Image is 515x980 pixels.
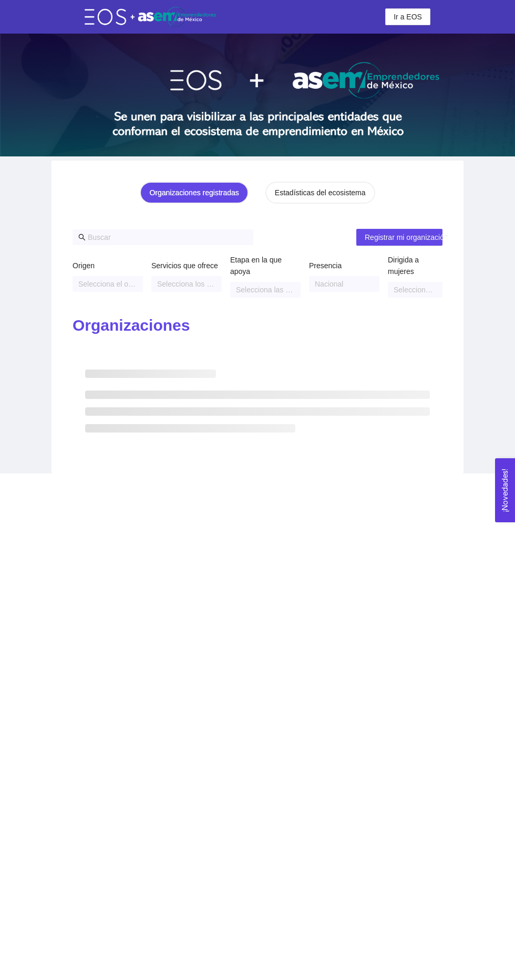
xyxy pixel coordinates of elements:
[73,260,95,271] label: Origen
[85,7,216,26] img: eos-asem-logo.38b026ae.png
[73,315,442,336] h2: Organizaciones
[385,8,430,25] button: Ir a EOS
[149,187,239,198] div: Organizaciones registradas
[388,254,442,277] label: Dirigida a mujeres
[356,229,442,246] button: Registrar mi organización
[88,231,248,243] input: Buscar
[275,187,366,198] div: Estadísticas del ecosistema
[309,260,342,271] label: Presencia
[394,11,422,23] span: Ir a EOS
[230,254,301,277] label: Etapa en la que apoya
[495,458,515,522] button: Open Feedback Widget
[365,231,448,243] span: Registrar mi organización
[151,260,218,271] label: Servicios que ofrece
[78,234,86,241] span: search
